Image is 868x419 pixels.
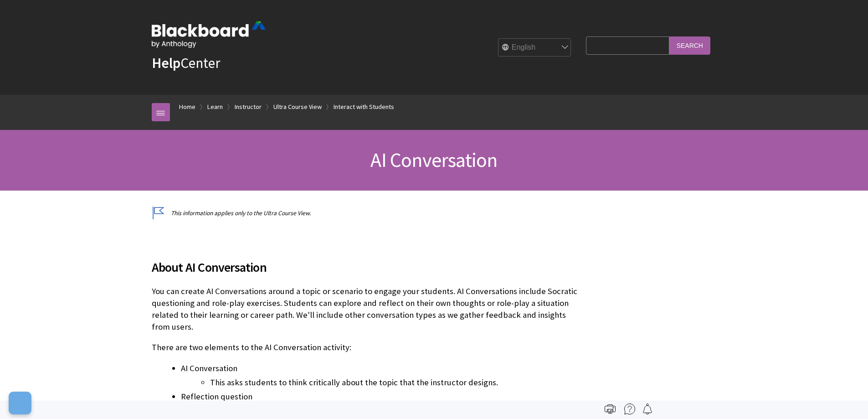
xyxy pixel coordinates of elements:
img: Blackboard by Anthology [152,21,266,48]
button: Open Preferences [9,392,31,414]
p: This information applies only to the Ultra Course View. [152,209,582,217]
p: There are two elements to the AI Conversation activity: [152,341,582,353]
a: Interact with Students [334,101,394,113]
img: Print [605,403,616,414]
a: Instructor [235,101,262,113]
strong: Help [152,54,180,72]
img: More help [624,403,635,414]
a: HelpCenter [152,54,220,72]
li: AI Conversation [181,362,582,389]
select: Site Language Selector [498,39,571,57]
p: You can create AI Conversations around a topic or scenario to engage your students. AI Conversati... [152,285,582,333]
input: Search [669,36,710,54]
img: Follow this page [642,403,653,414]
span: About AI Conversation [152,258,582,277]
a: Learn [207,101,223,113]
li: This asks students to think critically about the topic that the instructor designs. [210,376,582,389]
a: Home [179,101,195,113]
a: Ultra Course View [273,101,322,113]
span: AI Conversation [370,147,497,172]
